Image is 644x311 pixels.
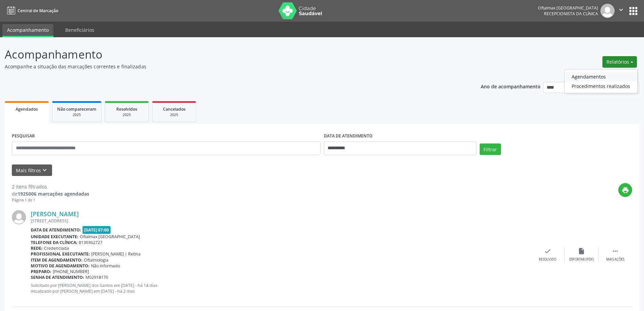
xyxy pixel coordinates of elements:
[110,112,144,117] div: 2025
[12,197,89,203] div: Página 1 de 1
[18,8,58,14] span: Central de Marcação
[5,46,449,63] p: Acompanhamento
[569,257,594,262] div: Exportar (PDF)
[618,183,632,197] button: print
[12,164,52,176] button: Mais filtroskeyboard_arrow_down
[31,234,78,240] b: Unidade executante:
[12,183,89,190] div: 2 itens filtrados
[612,247,619,255] i: 
[602,56,637,68] button: Relatórios
[57,106,96,112] span: Não compareceram
[41,166,48,174] i: keyboard_arrow_down
[61,24,99,36] a: Beneficiários
[544,11,598,17] span: Recepcionista da clínica
[565,72,637,81] a: Agendamentos
[31,245,43,251] b: Rede:
[31,251,90,257] b: Profissional executante:
[80,234,140,240] span: Oftalmax [GEOGRAPHIC_DATA]
[627,5,639,17] button: apps
[31,240,77,245] b: Telefone da clínica:
[82,226,111,234] span: [DATE] 07:00
[157,112,191,117] div: 2025
[31,263,90,269] b: Motivo de agendamento:
[91,251,141,257] span: [PERSON_NAME] | Retina
[86,274,108,280] span: M02918170
[31,227,81,233] b: Data de atendimento:
[12,210,26,224] img: img
[31,274,84,280] b: Senha de atendimento:
[31,210,79,218] a: [PERSON_NAME]
[606,257,624,262] div: Mais ações
[53,269,89,274] span: [PHONE_NUMBER]
[31,218,531,224] div: [STREET_ADDRESS]
[324,131,373,141] label: DATA DE ATENDIMENTO
[480,143,501,155] button: Filtrar
[615,4,627,18] button: 
[617,6,625,14] i: 
[600,4,615,18] img: img
[57,112,96,117] div: 2025
[539,257,556,262] div: Resolvido
[163,106,186,112] span: Cancelados
[622,186,629,194] i: print
[91,263,120,269] span: Não informado
[18,191,89,197] strong: 1925006 marcações agendadas
[538,5,598,11] div: Oftalmax [GEOGRAPHIC_DATA]
[12,131,35,141] label: PESQUISAR
[84,257,109,263] span: Oftalmologia
[12,190,89,197] div: de
[79,240,102,245] span: 8130362727
[31,257,82,263] b: Item de agendamento:
[578,247,585,255] i: insert_drive_file
[5,5,58,16] a: Central de Marcação
[44,245,69,251] span: Credenciada
[116,106,137,112] span: Resolvidos
[544,247,551,255] i: check
[5,63,449,70] p: Acompanhe a situação das marcações correntes e finalizadas
[31,283,531,294] p: Solicitado por [PERSON_NAME] dos Santos em [DATE] - há 14 dias Atualizado por [PERSON_NAME] em [D...
[565,81,637,91] a: Procedimentos realizados
[2,24,53,37] a: Acompanhamento
[31,269,51,274] b: Preparo:
[16,106,38,112] span: Agendados
[481,82,541,90] p: Ano de acompanhamento
[564,69,638,93] ul: Relatórios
